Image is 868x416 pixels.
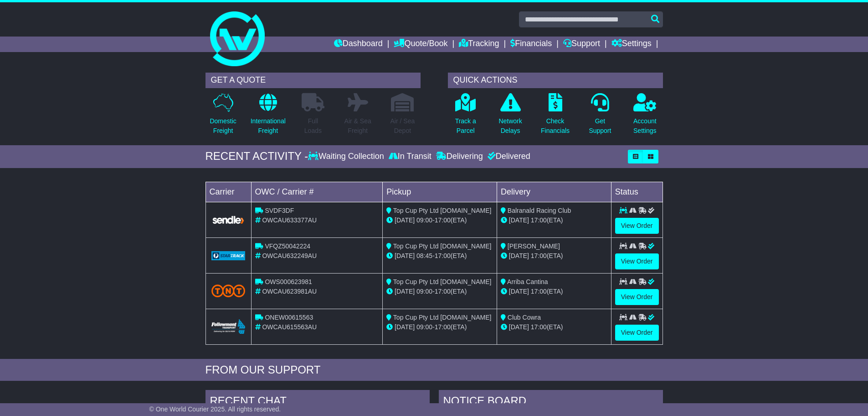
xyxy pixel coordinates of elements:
span: OWCAU623981AU [262,288,317,295]
span: 08:45 [416,252,432,259]
a: Quote/Book [394,37,447,52]
span: [DATE] [509,252,529,259]
span: OWCAU633377AU [262,216,317,224]
span: Top Cup Pty Ltd [DOMAIN_NAME] [393,314,492,321]
img: GetCarrierServiceLogo [211,215,246,225]
span: OWS000623981 [265,278,312,285]
span: Top Cup Pty Ltd [DOMAIN_NAME] [393,207,492,214]
span: © One World Courier 2025. All rights reserved. [149,405,281,413]
span: [PERSON_NAME] [508,242,560,250]
span: 09:00 [416,216,432,224]
a: Tracking [459,37,499,52]
div: NOTICE BOARD [439,390,663,415]
div: (ETA) [501,216,607,225]
span: OWCAU632249AU [262,252,317,259]
a: NetworkDelays [498,93,522,141]
span: VFQZ50042224 [265,242,310,250]
span: Arriba Cantina [507,278,548,285]
div: Delivered [485,152,530,162]
a: CheckFinancials [540,93,570,141]
p: Get Support [589,116,611,136]
td: Status [611,182,663,202]
a: View Order [615,289,659,305]
span: Top Cup Pty Ltd [DOMAIN_NAME] [393,242,492,250]
div: - (ETA) [386,287,493,296]
p: Full Loads [302,116,324,136]
span: ONEW00615563 [265,314,313,321]
span: [DATE] [509,323,529,331]
a: Settings [611,37,652,52]
p: Network Delays [498,116,522,136]
a: View Order [615,325,659,341]
div: - (ETA) [386,322,493,332]
p: International Freight [251,116,286,136]
a: DomesticFreight [209,93,236,141]
span: 17:00 [531,252,547,259]
td: Pickup [383,182,497,202]
span: [DATE] [395,288,415,295]
div: - (ETA) [386,251,493,261]
div: (ETA) [501,287,607,296]
div: GET A QUOTE [205,73,421,88]
a: View Order [615,253,659,269]
span: [DATE] [395,252,415,259]
span: 17:00 [531,323,547,331]
div: RECENT CHAT [205,390,430,415]
span: Club Cowra [508,314,541,321]
img: TNT_Domestic.png [211,284,246,297]
div: RECENT ACTIVITY - [205,150,308,163]
div: In Transit [386,152,434,162]
a: Track aParcel [455,93,477,141]
td: Delivery [497,182,611,202]
a: View Order [615,218,659,234]
a: GetSupport [588,93,611,141]
p: Domestic Freight [210,116,236,136]
a: Financials [510,37,552,52]
div: QUICK ACTIONS [448,73,663,88]
span: 17:00 [531,288,547,295]
div: (ETA) [501,251,607,261]
p: Air / Sea Depot [390,116,415,136]
div: FROM OUR SUPPORT [205,363,663,377]
span: 09:00 [416,323,432,331]
a: AccountSettings [633,93,657,141]
a: InternationalFreight [250,93,286,141]
span: Top Cup Pty Ltd [DOMAIN_NAME] [393,278,492,285]
span: 17:00 [435,323,451,331]
div: Waiting Collection [308,152,386,162]
img: Followmont_Transport.png [211,319,246,334]
a: Dashboard [334,37,383,52]
span: SVDF3DF [265,207,294,214]
span: 17:00 [435,252,451,259]
span: 17:00 [531,216,547,224]
div: (ETA) [501,322,607,332]
img: GetCarrierServiceLogo [211,251,246,260]
span: 17:00 [435,216,451,224]
span: [DATE] [395,216,415,224]
p: Check Financials [541,116,570,136]
span: 09:00 [416,288,432,295]
span: Balranald Racing Club [508,207,571,214]
span: OWCAU615563AU [262,323,317,331]
span: [DATE] [395,323,415,331]
p: Track a Parcel [455,116,476,136]
p: Account Settings [633,116,657,136]
a: Support [563,37,600,52]
span: [DATE] [509,216,529,224]
div: - (ETA) [386,216,493,225]
td: OWC / Carrier # [251,182,383,202]
p: Air & Sea Freight [344,116,371,136]
td: Carrier [205,182,251,202]
div: Delivering [434,152,485,162]
span: [DATE] [509,288,529,295]
span: 17:00 [435,288,451,295]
